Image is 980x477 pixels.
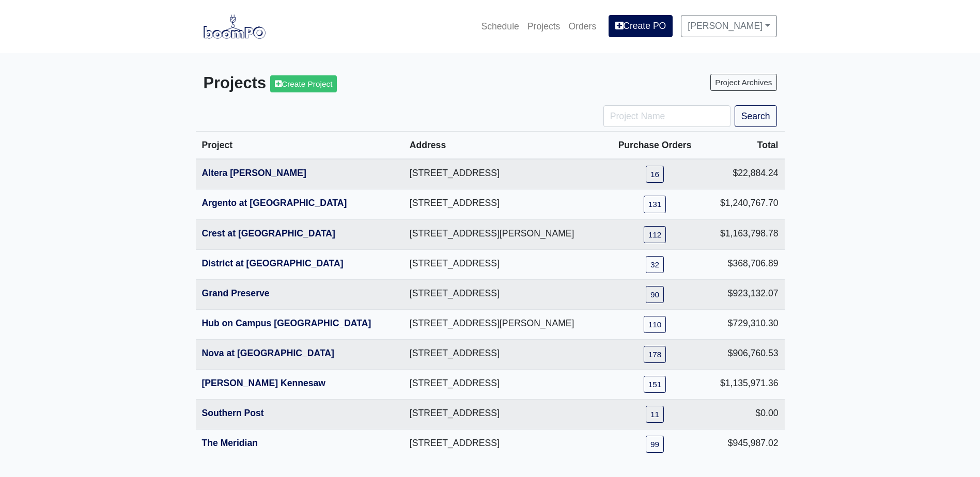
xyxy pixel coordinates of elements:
[704,279,784,309] td: $923,132.07
[704,189,784,219] td: $1,240,767.70
[403,430,606,459] td: [STREET_ADDRESS]
[202,258,344,268] a: District at [GEOGRAPHIC_DATA]
[603,105,730,127] input: Project Name
[403,159,606,189] td: [STREET_ADDRESS]
[202,198,347,208] a: Argento at [GEOGRAPHIC_DATA]
[704,219,784,249] td: $1,163,798.78
[646,436,664,453] a: 99
[606,132,704,160] th: Purchase Orders
[202,408,264,418] a: Southern Post
[403,279,606,309] td: [STREET_ADDRESS]
[704,430,784,459] td: $945,987.02
[609,15,673,37] a: Create PO
[403,249,606,279] td: [STREET_ADDRESS]
[681,15,776,37] a: [PERSON_NAME]
[646,256,664,273] a: 32
[523,15,565,38] a: Projects
[704,339,784,369] td: $906,760.53
[196,132,403,160] th: Project
[644,316,666,333] a: 110
[270,75,337,92] a: Create Project
[644,226,666,243] a: 112
[403,132,606,160] th: Address
[202,168,306,178] a: Altera [PERSON_NAME]
[403,339,606,369] td: [STREET_ADDRESS]
[646,286,664,303] a: 90
[202,348,334,358] a: Nova at [GEOGRAPHIC_DATA]
[403,189,606,219] td: [STREET_ADDRESS]
[704,132,784,160] th: Total
[704,400,784,430] td: $0.00
[204,14,266,38] img: boomPO
[644,196,666,213] a: 131
[202,318,371,328] a: Hub on Campus [GEOGRAPHIC_DATA]
[202,228,335,239] a: Crest at [GEOGRAPHIC_DATA]
[564,15,600,38] a: Orders
[704,370,784,400] td: $1,135,971.36
[704,309,784,339] td: $729,310.30
[403,309,606,339] td: [STREET_ADDRESS][PERSON_NAME]
[704,159,784,189] td: $22,884.24
[403,219,606,249] td: [STREET_ADDRESS][PERSON_NAME]
[735,105,777,127] button: Search
[644,346,666,363] a: 178
[710,74,776,91] a: Project Archives
[202,438,258,448] a: The Meridian
[202,378,326,388] a: [PERSON_NAME] Kennesaw
[646,406,664,423] a: 11
[204,74,483,93] h3: Projects
[644,376,666,393] a: 151
[646,166,664,183] a: 16
[704,249,784,279] td: $368,706.89
[477,15,523,38] a: Schedule
[403,400,606,430] td: [STREET_ADDRESS]
[403,370,606,400] td: [STREET_ADDRESS]
[202,288,270,298] a: Grand Preserve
